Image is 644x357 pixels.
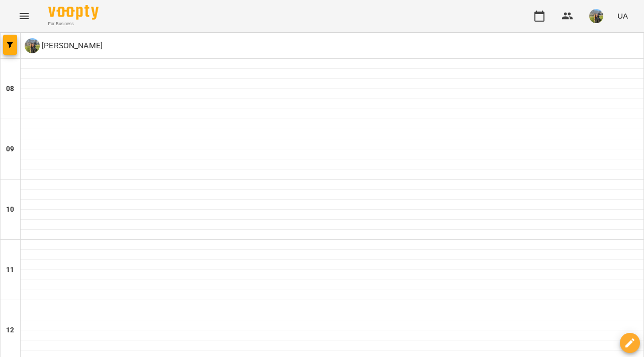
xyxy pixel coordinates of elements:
[25,38,40,53] img: Ш
[25,38,103,53] a: Ш [PERSON_NAME]
[6,325,14,336] h6: 12
[25,38,103,53] div: Шамайло Наталія Миколаївна
[6,264,14,276] h6: 11
[48,5,99,20] img: Voopty Logo
[617,11,628,21] span: UA
[589,9,603,23] img: f0a73d492ca27a49ee60cd4b40e07bce.jpeg
[12,4,36,28] button: Menu
[6,204,14,215] h6: 10
[40,40,103,52] p: [PERSON_NAME]
[6,144,14,155] h6: 09
[48,21,99,27] span: For Business
[6,83,14,95] h6: 08
[613,7,632,25] button: UA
